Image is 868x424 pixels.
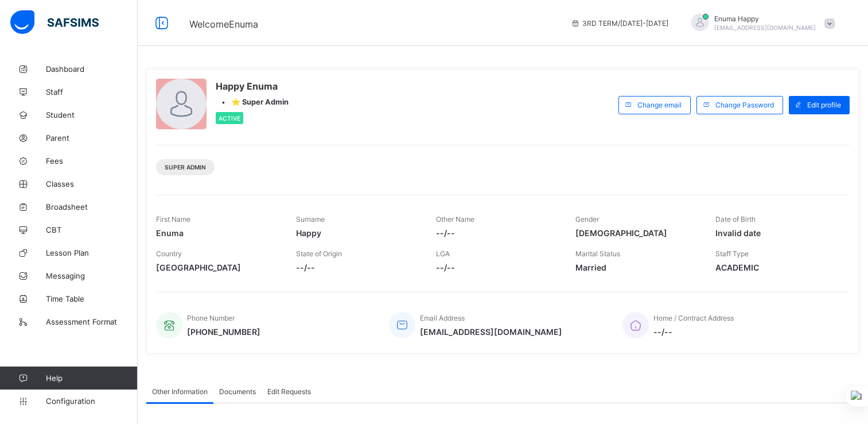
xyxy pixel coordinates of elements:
span: Super Admin [165,164,206,171]
span: Staff Type [715,249,749,258]
span: Happy [296,228,419,238]
span: Married [575,263,698,272]
span: Gender [575,215,599,223]
span: [EMAIL_ADDRESS][DOMAIN_NAME] [714,24,816,31]
span: Broadsheet [46,202,138,211]
span: Student [46,110,138,120]
div: EnumaHappy [680,14,840,33]
span: Dashboard [46,64,138,74]
span: Messaging [46,271,138,280]
span: LGA [436,249,450,258]
span: Country [156,249,182,258]
span: Edit Requests [267,387,311,396]
span: Enuma Happy [714,14,816,23]
span: Welcome Enuma [189,18,258,30]
span: Invalid date [715,228,838,238]
span: [PHONE_NUMBER] [187,327,260,337]
span: Date of Birth [715,215,756,223]
span: Documents [219,387,256,396]
span: Lesson Plan [46,248,138,257]
div: • [216,98,289,106]
span: Fees [46,156,138,165]
span: Active [219,115,240,122]
span: ⭐ Super Admin [231,98,289,106]
span: --/-- [436,263,559,272]
span: --/-- [296,263,419,272]
span: Change Password [715,101,774,109]
span: Phone Number [187,314,235,322]
span: [EMAIL_ADDRESS][DOMAIN_NAME] [420,327,562,337]
span: Parent [46,133,138,142]
span: Change email [637,101,682,109]
span: Classes [46,179,138,188]
span: --/-- [436,228,559,238]
span: --/-- [653,327,734,337]
span: First Name [156,215,190,223]
span: Staff [46,87,138,97]
img: safsims [10,10,99,34]
span: Surname [296,215,325,223]
span: Marital Status [575,249,620,258]
span: Configuration [46,396,137,406]
span: Other Information [152,387,208,396]
span: Happy Enuma [216,80,289,92]
span: Time Table [46,294,138,303]
span: State of Origin [296,249,342,258]
span: ACADEMIC [715,263,838,272]
span: [DEMOGRAPHIC_DATA] [575,228,698,238]
span: session/term information [571,19,668,28]
span: Other Name [436,215,474,223]
span: Assessment Format [46,317,138,326]
span: CBT [46,225,138,234]
span: Help [46,373,137,383]
span: Email Address [420,314,465,322]
span: Edit profile [807,101,841,109]
span: Home / Contract Address [653,314,734,322]
span: [GEOGRAPHIC_DATA] [156,263,279,272]
span: Enuma [156,228,279,238]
